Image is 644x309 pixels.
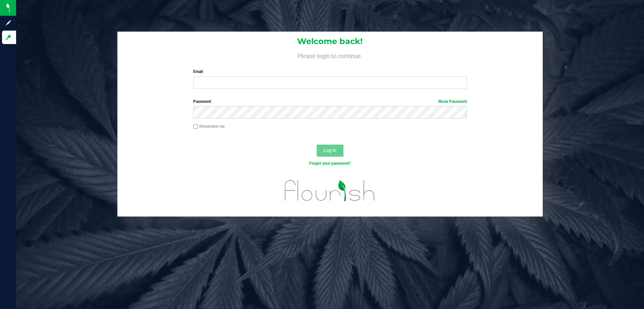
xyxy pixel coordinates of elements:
[193,123,225,129] label: Remember me
[193,124,198,129] input: Remember me
[193,99,211,104] span: Password
[117,51,543,59] h4: Please login to continue.
[117,37,543,46] h1: Welcome back!
[277,173,383,208] img: flourish_logo.svg
[5,20,12,26] inline-svg: Sign up
[5,34,12,41] inline-svg: Log in
[193,69,467,75] label: Email
[323,148,336,153] span: Log In
[317,145,343,157] button: Log In
[438,99,467,104] a: Show Password
[309,161,351,166] a: Forgot your password?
